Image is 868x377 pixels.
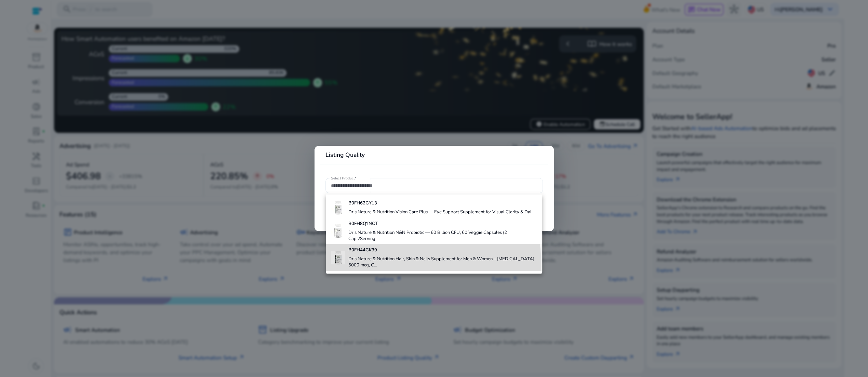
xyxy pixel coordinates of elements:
b: B0FH44GK39 [348,247,377,253]
h4: Dr's Nature & Nutrition N&N Probiotic — 60 Billion CFU, 60 Veggie Capsules (2 Caps/Serving... [348,230,537,242]
mat-label: Select Product* [331,176,356,180]
img: 41ICkUZHvFL._AC_US40_.jpg [331,251,345,264]
h4: Dr's Nature & Nutrition Hair, Skin & Nails Supplement for Men & Women – [MEDICAL_DATA] 5000 mcg, ... [348,256,537,268]
b: B0FH62GY13 [348,200,377,206]
b: B0FH8QYNCT [348,221,378,227]
img: 41swXBBDcwL._AC_US40_.jpg [331,224,345,238]
h4: Dr's Nature & Nutrition Vision Care Plus — Eye Support Supplement for Visual Clarity & Dai... [348,209,534,215]
img: 4177ud3iVrL._AC_US40_.jpg [331,201,345,214]
b: Listing Quality [325,151,365,159]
